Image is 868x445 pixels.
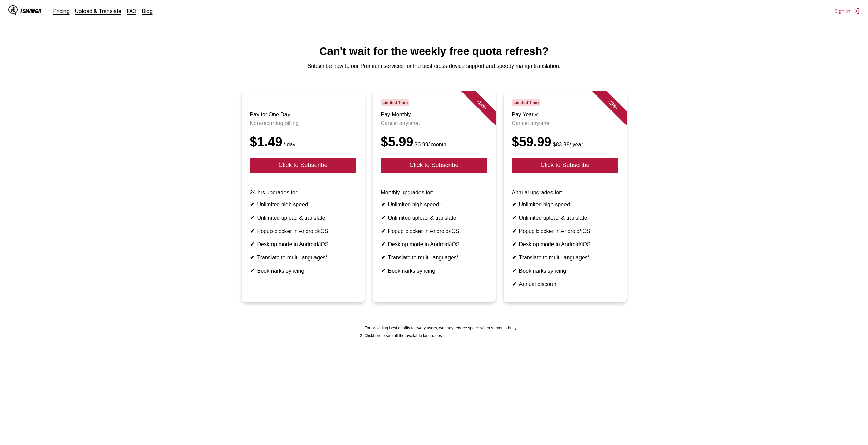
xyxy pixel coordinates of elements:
li: Unlimited high speed* [512,201,618,208]
h3: Pay Monthly [381,112,487,118]
a: Pricing [53,8,70,14]
b: ✔ [381,241,385,247]
p: Monthly upgrades for: [381,190,487,196]
li: Unlimited upload & translate [250,214,356,221]
span: Limited Time [381,99,409,106]
li: Desktop mode in Android/iOS [381,241,487,248]
a: IsManga LogoIsManga [8,5,53,16]
h1: Can't wait for the weekly free quota refresh? [5,45,863,58]
li: Translate to multi-languages* [512,254,618,261]
b: ✔ [250,215,254,221]
li: Popup blocker in Android/iOS [381,228,487,234]
li: Unlimited high speed* [381,201,487,208]
img: IsManga Logo [8,5,18,15]
p: 24 hrs upgrades for: [250,190,356,196]
b: ✔ [512,241,516,247]
div: - 14 % [461,84,502,125]
b: ✔ [250,241,254,247]
li: Popup blocker in Android/iOS [512,228,618,234]
li: Annual discount [512,281,618,287]
button: Click to Subscribe [250,158,356,173]
p: Cancel anytime. [512,120,618,127]
button: Click to Subscribe [512,158,618,173]
li: Bookmarks syncing [250,268,356,274]
b: ✔ [381,215,385,221]
b: ✔ [381,202,385,207]
div: - 28 % [592,84,633,125]
div: IsManga [20,8,41,14]
p: Cancel anytime. [381,120,487,127]
small: / month [413,142,446,147]
p: Non-recurring billing [250,120,356,127]
b: ✔ [512,215,516,221]
li: Unlimited upload & translate [381,214,487,221]
b: ✔ [381,255,385,261]
a: Blog [142,8,153,14]
a: Available languages [373,333,381,338]
small: / day [282,142,296,147]
b: ✔ [512,202,516,207]
li: Desktop mode in Android/iOS [250,241,356,248]
b: ✔ [381,268,385,274]
s: $6.99 [415,142,428,147]
li: Desktop mode in Android/iOS [512,241,618,248]
li: Unlimited high speed* [250,201,356,208]
li: Unlimited upload & translate [512,214,618,221]
li: Click to see all the available languages [364,333,517,338]
div: $1.49 [250,135,356,149]
a: FAQ [127,8,136,14]
li: Translate to multi-languages* [250,254,356,261]
div: $5.99 [381,135,487,149]
s: $83.88 [553,142,570,147]
li: Popup blocker in Android/iOS [250,228,356,234]
img: Sign out [853,8,860,14]
b: ✔ [250,202,254,207]
button: Click to Subscribe [381,158,487,173]
p: Annual upgrades for: [512,190,618,196]
span: Limited Time [512,99,540,106]
b: ✔ [250,228,254,234]
button: Sign In [834,8,860,14]
div: $59.99 [512,135,618,149]
b: ✔ [512,255,516,261]
li: Bookmarks syncing [381,268,487,274]
li: Bookmarks syncing [512,268,618,274]
li: Translate to multi-languages* [381,254,487,261]
li: For providing best quality to every users, we may reduce speed when server is busy. [364,326,517,330]
small: / year [551,142,583,147]
a: Upload & Translate [75,8,121,14]
b: ✔ [250,255,254,261]
b: ✔ [381,228,385,234]
b: ✔ [512,268,516,274]
h3: Pay Yearly [512,112,618,118]
p: Subscribe now to our Premium services for the best cross-device support and speedy manga translat... [5,63,863,69]
b: ✔ [512,228,516,234]
b: ✔ [512,281,516,287]
b: ✔ [250,268,254,274]
h3: Pay for One Day [250,112,356,118]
